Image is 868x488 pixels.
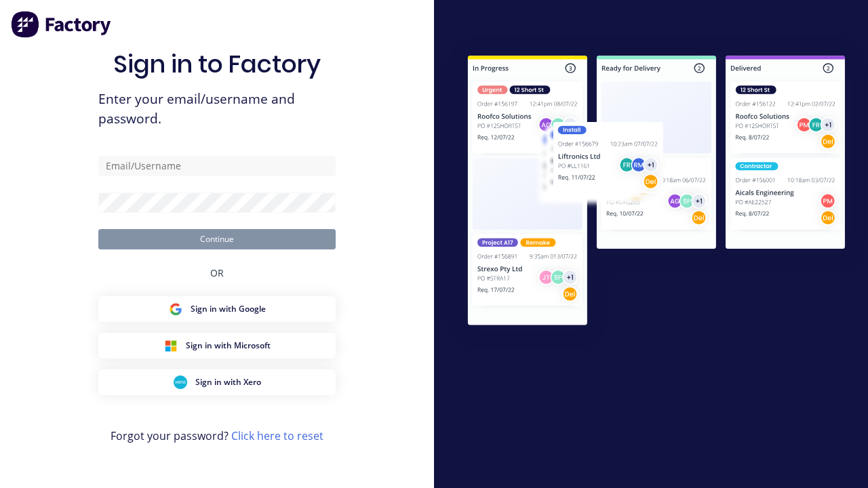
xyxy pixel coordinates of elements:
span: Forgot your password? [111,428,323,444]
button: Microsoft Sign inSign in with Microsoft [98,333,336,359]
span: Enter your email/username and password. [98,89,336,129]
img: Google Sign in [169,302,182,316]
span: Sign in with Xero [195,376,261,388]
button: Google Sign inSign in with Google [98,296,336,322]
span: Sign in with Microsoft [186,340,271,352]
img: Sign in [445,35,868,350]
div: OR [210,249,224,296]
img: Xero Sign in [174,375,187,389]
button: Continue [98,229,336,249]
h1: Sign in to Factory [113,49,321,79]
input: Email/Username [98,156,336,176]
img: Factory [11,11,113,38]
button: Xero Sign inSign in with Xero [98,369,336,395]
img: Microsoft Sign in [164,339,178,352]
a: Click here to reset [231,428,323,443]
span: Sign in with Google [191,303,266,315]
